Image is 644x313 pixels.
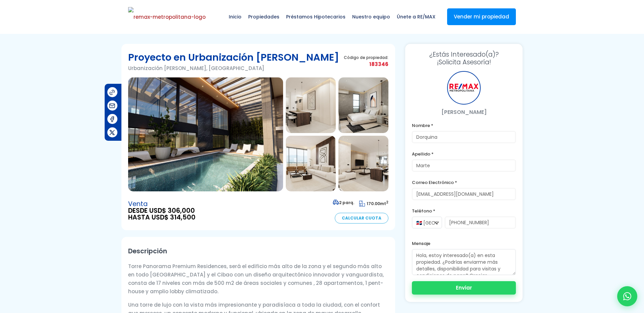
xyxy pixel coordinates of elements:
[445,216,516,229] input: 123-456-7890
[412,281,516,295] button: Enviar
[393,7,439,27] span: Únete a RE/MAX
[335,213,388,224] a: Calcular Cuota
[344,60,388,68] span: 183346
[344,55,388,60] span: Código de propiedad:
[412,239,516,248] label: Mensaje
[338,77,388,133] img: Proyecto en Urbanización Thomen
[245,7,283,27] span: Propiedades
[412,150,516,158] label: Apellido *
[128,262,388,296] p: Torre Panorama Premium Residences, será el edificio más alto de la zona y el segundo más alto en ...
[128,201,196,207] span: Venta
[412,178,516,187] label: Correo Electrónico *
[412,51,516,66] h3: ¡Solicita Asesoría!
[412,51,516,58] span: ¿Estás Interesado(a)?
[412,249,516,275] textarea: Hola, estoy interesado(a) en esta propiedad. ¿Podrías enviarme más detalles, disponibilidad para ...
[109,129,116,136] img: Compartir
[333,200,354,205] span: 2 parq.
[128,214,196,221] span: HASTA USD$ 314,500
[359,201,388,206] span: mt
[128,207,196,214] span: DESDE USD$ 306,000
[225,7,245,27] span: Inicio
[447,71,481,105] div: RE/MAX Metropolitana
[412,121,516,130] label: Nombre *
[412,207,516,215] label: Teléfono *
[128,64,339,72] p: Urbanización [PERSON_NAME], [GEOGRAPHIC_DATA]
[128,77,283,191] img: Proyecto en Urbanización Thomen
[447,8,516,25] a: Vender mi propiedad
[286,136,336,191] img: Proyecto en Urbanización Thomen
[109,102,116,109] img: Compartir
[128,51,339,64] h1: Proyecto en Urbanización [PERSON_NAME]
[338,136,388,191] img: Proyecto en Urbanización Thomen
[283,7,349,27] span: Préstamos Hipotecarios
[412,108,516,116] p: [PERSON_NAME]
[286,77,336,133] img: Proyecto en Urbanización Thomen
[109,89,116,96] img: Compartir
[367,201,380,206] span: 170.00
[109,116,116,123] img: Compartir
[386,200,388,205] sup: 2
[128,244,388,259] h2: Descripción
[349,7,393,27] span: Nuestro equipo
